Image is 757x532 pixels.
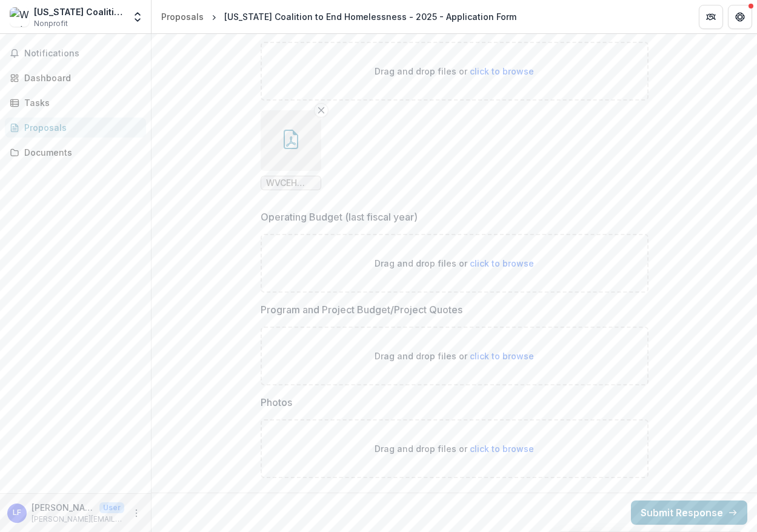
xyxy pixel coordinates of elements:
[24,96,136,109] div: Tasks
[32,514,124,525] p: [PERSON_NAME][EMAIL_ADDRESS][DOMAIN_NAME]
[728,5,752,29] button: Get Help
[470,351,534,361] span: click to browse
[129,506,144,520] button: More
[699,5,723,29] button: Partners
[10,7,29,27] img: West Virginia Coalition to End Homelessness
[24,121,136,134] div: Proposals
[470,66,534,76] span: click to browse
[24,146,136,159] div: Documents
[314,103,328,118] button: Remove File
[24,48,141,59] span: Notifications
[129,5,146,29] button: Open entity switcher
[224,10,516,23] div: [US_STATE] Coalition to End Homelessness - 2025 - Application Form
[470,258,534,268] span: click to browse
[13,509,21,517] div: Lauren Frederick
[261,110,321,190] div: Remove FileWVCEH Board of Directors List 24-25.pdf
[5,93,146,113] a: Tasks
[5,142,146,162] a: Documents
[156,8,208,25] a: Proposals
[470,444,534,454] span: click to browse
[261,302,462,317] p: Program and Project Budget/Project Quotes
[156,8,521,25] nav: breadcrumb
[5,44,146,63] button: Notifications
[375,442,534,455] p: Drag and drop files or
[375,350,534,362] p: Drag and drop files or
[261,210,418,224] p: Operating Budget (last fiscal year)
[266,178,316,188] span: WVCEH Board of Directors List 24-25.pdf
[161,10,204,23] div: Proposals
[24,71,136,84] div: Dashboard
[34,5,124,18] div: [US_STATE] Coalition to End Homelessness
[631,500,747,525] button: Submit Response
[34,18,68,29] span: Nonprofit
[32,501,95,514] p: [PERSON_NAME]
[375,65,534,78] p: Drag and drop files or
[5,118,146,138] a: Proposals
[5,68,146,88] a: Dashboard
[99,502,124,513] p: User
[261,395,292,410] p: Photos
[375,257,534,270] p: Drag and drop files or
